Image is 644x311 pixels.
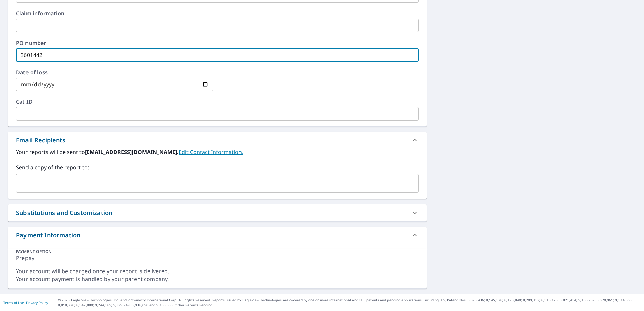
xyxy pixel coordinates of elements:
[8,227,427,243] div: Payment Information
[16,70,213,75] label: Date of loss
[16,99,419,104] label: Cat ID
[26,300,48,305] a: Privacy Policy
[16,208,112,217] div: Substitutions and Customization
[179,148,243,156] a: EditContactInfo
[16,148,419,156] label: Your reports will be sent to
[16,40,419,46] label: PO number
[16,267,419,275] div: Your account will be charged once your report is delivered.
[16,249,419,254] div: PAYMENT OPTION
[3,300,24,305] a: Terms of Use
[8,132,427,148] div: Email Recipients
[16,11,419,16] label: Claim information
[16,275,419,283] div: Your account payment is handled by your parent company.
[85,148,179,156] b: [EMAIL_ADDRESS][DOMAIN_NAME].
[16,136,65,145] div: Email Recipients
[16,163,419,171] label: Send a copy of the report to:
[58,298,641,308] p: © 2025 Eagle View Technologies, Inc. and Pictometry International Corp. All Rights Reserved. Repo...
[16,254,419,267] div: Prepay
[16,231,80,240] div: Payment Information
[3,301,48,305] p: |
[8,204,427,221] div: Substitutions and Customization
